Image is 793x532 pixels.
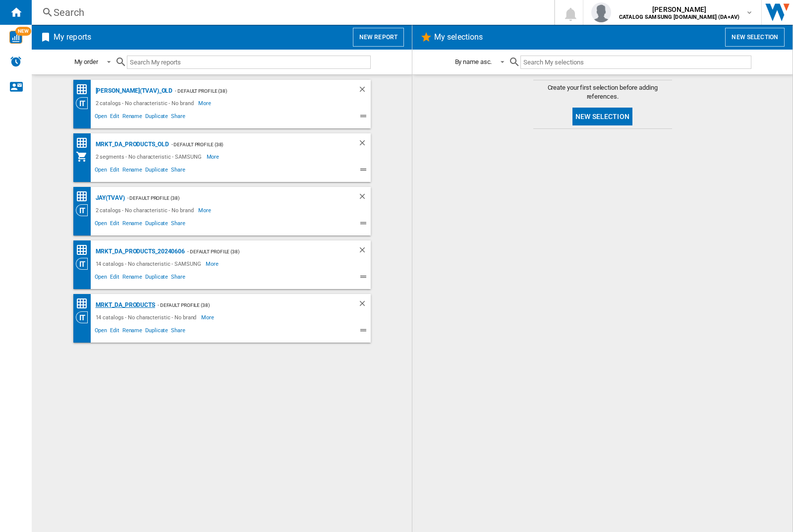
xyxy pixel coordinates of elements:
[725,28,785,47] button: New selection
[169,138,338,151] div: - Default profile (38)
[93,112,109,123] span: Open
[109,165,121,177] span: Edit
[358,138,371,151] div: Delete
[109,326,121,338] span: Edit
[121,272,144,284] span: Rename
[358,85,371,97] div: Delete
[144,272,170,284] span: Duplicate
[76,244,93,256] div: Price Matrix
[109,219,121,231] span: Edit
[432,28,485,47] h2: My selections
[144,112,170,123] span: Duplicate
[76,258,93,270] div: Category View
[93,192,125,204] div: JAY(TVAV)
[93,138,169,151] div: MRKT_DA_PRODUCTS_OLD
[52,28,93,47] h2: My reports
[54,5,528,19] div: Search
[109,272,121,284] span: Edit
[76,204,93,216] div: Category View
[76,190,93,203] div: Price Matrix
[93,204,199,216] div: 2 catalogs - No characteristic - No brand
[170,165,187,177] span: Share
[185,245,338,258] div: - Default profile (38)
[93,258,206,270] div: 14 catalogs - No characteristic - SAMSUNG
[358,192,371,204] div: Delete
[172,85,338,97] div: - Default profile (38)
[76,137,93,149] div: Price Matrix
[121,326,144,338] span: Rename
[353,28,404,47] button: New report
[144,165,170,177] span: Duplicate
[93,165,109,177] span: Open
[74,58,98,65] div: My order
[591,2,611,22] img: profile.jpg
[76,151,93,163] div: My Assortment
[125,192,338,204] div: - Default profile (38)
[170,112,187,123] span: Share
[15,27,31,36] span: NEW
[93,219,109,231] span: Open
[76,97,93,109] div: Category View
[93,97,199,109] div: 2 catalogs - No characteristic - No brand
[155,299,338,311] div: - Default profile (38)
[93,85,173,97] div: [PERSON_NAME](TVAV)_old
[121,165,144,177] span: Rename
[93,272,109,284] span: Open
[572,108,632,125] button: New selection
[170,219,187,231] span: Share
[455,58,492,65] div: By name asc.
[198,204,213,216] span: More
[121,112,144,123] span: Rename
[76,311,93,323] div: Category View
[109,112,121,123] span: Edit
[207,151,221,163] span: More
[93,326,109,338] span: Open
[9,31,22,44] img: wise-card.svg
[619,4,739,14] span: [PERSON_NAME]
[76,297,93,310] div: Price Matrix
[520,56,751,69] input: Search My selections
[93,311,202,323] div: 14 catalogs - No characteristic - No brand
[93,245,185,258] div: MRKT_DA_PRODUCTS_20240606
[533,83,672,101] span: Create your first selection before adding references.
[619,14,739,20] b: CATALOG SAMSUNG [DOMAIN_NAME] (DA+AV)
[93,299,155,311] div: MRKT_DA_PRODUCTS
[10,56,22,67] img: alerts-logo.svg
[206,258,220,270] span: More
[170,272,187,284] span: Share
[170,326,187,338] span: Share
[358,245,371,258] div: Delete
[127,56,371,69] input: Search My reports
[358,299,371,311] div: Delete
[144,326,170,338] span: Duplicate
[198,97,213,109] span: More
[121,219,144,231] span: Rename
[93,151,207,163] div: 2 segments - No characteristic - SAMSUNG
[144,219,170,231] span: Duplicate
[201,311,216,323] span: More
[76,83,93,96] div: Price Matrix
